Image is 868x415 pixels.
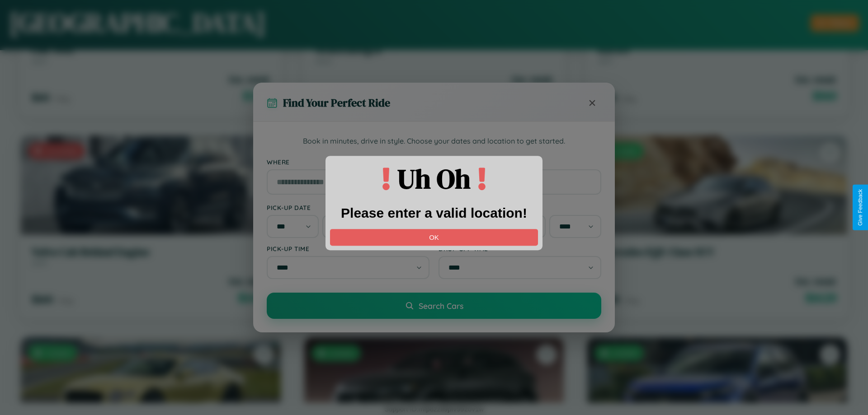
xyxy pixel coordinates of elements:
[267,158,601,166] label: Where
[267,204,429,211] label: Pick-up Date
[439,204,601,211] label: Drop-off Date
[267,245,429,252] label: Pick-up Time
[439,245,601,252] label: Drop-off Time
[419,301,463,311] span: Search Cars
[283,95,390,110] h3: Find Your Perfect Ride
[267,135,601,147] p: Book in minutes, drive in style. Choose your dates and location to get started.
